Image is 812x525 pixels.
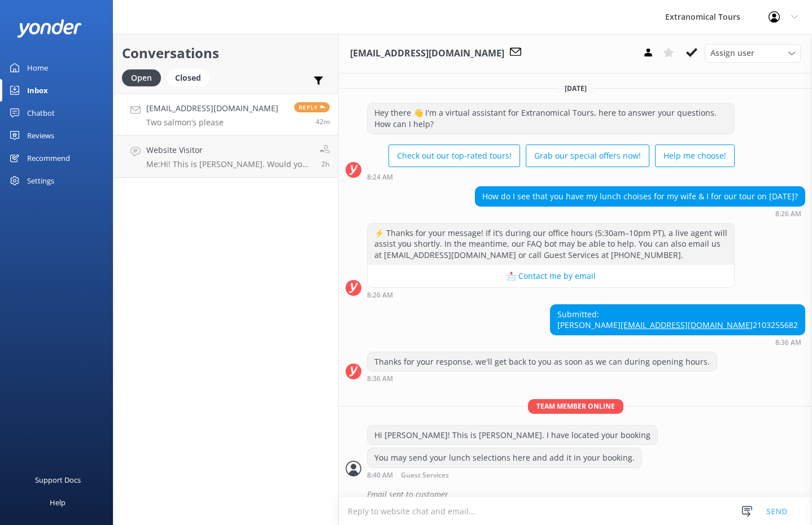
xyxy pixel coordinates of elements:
span: Guest Services [401,472,449,479]
div: 2025-09-09T15:44:21.377 [346,485,805,504]
a: Open [122,71,167,84]
button: Help me choose! [655,145,735,167]
strong: 8:24 AM [367,174,393,181]
div: Sep 09 2025 08:36am (UTC -07:00) America/Tijuana [550,338,805,346]
h4: Website Visitor [146,144,311,156]
span: Sep 09 2025 07:33am (UTC -07:00) America/Tijuana [321,159,330,169]
div: Settings [27,169,54,192]
div: Sep 09 2025 08:26am (UTC -07:00) America/Tijuana [475,209,805,217]
div: Sep 09 2025 08:24am (UTC -07:00) America/Tijuana [367,173,735,181]
div: Hey there 👋 I'm a virtual assistant for Extranomical Tours, here to answer your questions. How ca... [368,103,734,133]
div: Reviews [27,124,54,147]
div: Email sent to customer [367,485,805,504]
strong: 8:26 AM [775,211,801,217]
a: Closed [167,71,215,84]
button: 📩 Contact me by email [368,265,734,287]
div: Sep 09 2025 08:36am (UTC -07:00) America/Tijuana [367,374,717,382]
h4: [EMAIL_ADDRESS][DOMAIN_NAME] [146,102,278,115]
div: Recommend [27,147,70,169]
img: yonder-white-logo.png [17,19,82,38]
a: Website VisitorMe:Hi! This is [PERSON_NAME]. Would you like to book the tour?2h [113,135,338,178]
div: Open [122,69,161,86]
div: How do I see that you have my lunch choises for my wife & I for our tour on [DATE]? [475,187,805,206]
div: ⚡ Thanks for your message! If it’s during our office hours (5:30am–10pm PT), a live agent will as... [368,224,734,265]
span: Sep 09 2025 09:38am (UTC -07:00) America/Tijuana [316,117,330,126]
div: Help [50,491,66,514]
a: [EMAIL_ADDRESS][DOMAIN_NAME]Two salmon’s pleaseReply42m [113,93,338,135]
p: Two salmon’s please [146,117,278,128]
div: Sep 09 2025 08:26am (UTC -07:00) America/Tijuana [367,291,735,299]
div: Inbox [27,79,48,102]
strong: 8:40 AM [367,472,393,479]
span: Team member online [528,399,623,413]
div: Submitted: [PERSON_NAME] 2103255682 [551,305,805,335]
div: Assign User [705,44,801,62]
strong: 8:26 AM [367,292,393,299]
div: Sep 09 2025 08:40am (UTC -07:00) America/Tijuana [367,471,642,479]
h3: [EMAIL_ADDRESS][DOMAIN_NAME] [350,46,504,61]
button: Check out our top-rated tours! [388,145,520,167]
div: Support Docs [35,469,81,491]
a: [EMAIL_ADDRESS][DOMAIN_NAME] [621,320,753,330]
p: Me: Hi! This is [PERSON_NAME]. Would you like to book the tour? [146,159,311,169]
button: Grab our special offers now! [526,145,649,167]
div: Home [27,56,48,79]
strong: 8:36 AM [367,375,393,382]
span: [DATE] [558,84,593,93]
div: Closed [167,69,209,86]
strong: 8:36 AM [775,339,801,346]
div: You may send your lunch selections here and add it in your booking. [368,448,641,467]
div: Thanks for your response, we'll get back to you as soon as we can during opening hours. [368,352,717,371]
div: Chatbot [27,102,55,124]
div: Hi [PERSON_NAME]! This is [PERSON_NAME]. I have located your booking [368,426,657,445]
h2: Conversations [122,42,330,64]
span: Reply [294,102,330,112]
span: Assign user [710,47,754,59]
